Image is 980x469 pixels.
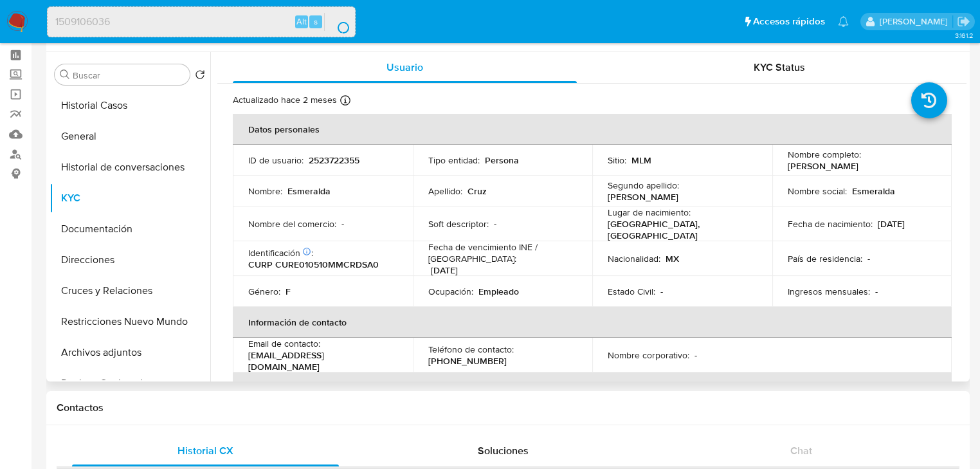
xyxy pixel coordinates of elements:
[177,443,233,458] span: Historial CX
[248,154,304,166] p: ID de usuario :
[788,149,861,160] p: Nombre completo :
[248,349,392,372] p: [EMAIL_ADDRESS][DOMAIN_NAME]
[248,185,282,197] p: Nombre :
[50,90,210,121] button: Historial Casos
[428,154,480,166] p: Tipo entidad :
[660,286,663,297] p: -
[428,286,473,297] p: Ocupación :
[248,247,313,259] p: Identificación :
[838,16,849,27] a: Notificaciones
[50,214,210,244] button: Documentación
[428,185,462,197] p: Apellido :
[788,160,858,172] p: [PERSON_NAME]
[788,286,870,297] p: Ingresos mensuales :
[790,443,812,458] span: Chat
[666,253,679,264] p: MX
[878,218,905,230] p: [DATE]
[608,154,626,166] p: Sitio :
[478,286,519,297] p: Empleado
[50,275,210,306] button: Cruces y Relaciones
[50,244,210,275] button: Direcciones
[324,13,350,31] button: search-icon
[296,15,307,28] span: Alt
[753,15,825,28] span: Accesos rápidos
[608,218,752,241] p: [GEOGRAPHIC_DATA], [GEOGRAPHIC_DATA]
[875,286,878,297] p: -
[608,349,689,361] p: Nombre corporativo :
[195,69,205,84] button: Volver al orden por defecto
[233,372,952,403] th: Verificación y cumplimiento
[467,185,487,197] p: Cruz
[788,218,873,230] p: Fecha de nacimiento :
[60,69,70,80] button: Buscar
[233,307,952,338] th: Información de contacto
[867,253,870,264] p: -
[788,253,862,264] p: País de residencia :
[428,355,507,367] p: [PHONE_NUMBER]
[631,154,651,166] p: MLM
[50,152,210,183] button: Historial de conversaciones
[386,60,423,75] span: Usuario
[286,286,291,297] p: F
[608,191,678,203] p: [PERSON_NAME]
[608,253,660,264] p: Nacionalidad :
[608,286,655,297] p: Estado Civil :
[608,207,691,218] p: Lugar de nacimiento :
[494,218,496,230] p: -
[880,15,952,28] p: erika.juarez@mercadolibre.com.mx
[50,121,210,152] button: General
[428,218,489,230] p: Soft descriptor :
[852,185,895,197] p: Esmeralda
[428,344,514,355] p: Teléfono de contacto :
[431,264,458,276] p: [DATE]
[287,185,331,197] p: Esmeralda
[50,306,210,337] button: Restricciones Nuevo Mundo
[314,15,318,28] span: s
[248,286,280,297] p: Género :
[50,183,210,214] button: KYC
[50,337,210,368] button: Archivos adjuntos
[248,338,320,349] p: Email de contacto :
[233,114,952,145] th: Datos personales
[957,15,970,28] a: Salir
[754,60,805,75] span: KYC Status
[48,14,355,30] input: Buscar usuario o caso...
[341,218,344,230] p: -
[788,185,847,197] p: Nombre social :
[50,368,210,399] button: Devices Geolocation
[73,69,185,81] input: Buscar
[428,241,577,264] p: Fecha de vencimiento INE / [GEOGRAPHIC_DATA] :
[233,94,337,106] p: Actualizado hace 2 meses
[478,443,529,458] span: Soluciones
[248,259,379,270] p: CURP CURE010510MMCRDSA0
[608,179,679,191] p: Segundo apellido :
[694,349,697,361] p: -
[57,401,959,414] h1: Contactos
[955,30,974,41] span: 3.161.2
[485,154,519,166] p: Persona
[248,218,336,230] p: Nombre del comercio :
[309,154,359,166] p: 2523722355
